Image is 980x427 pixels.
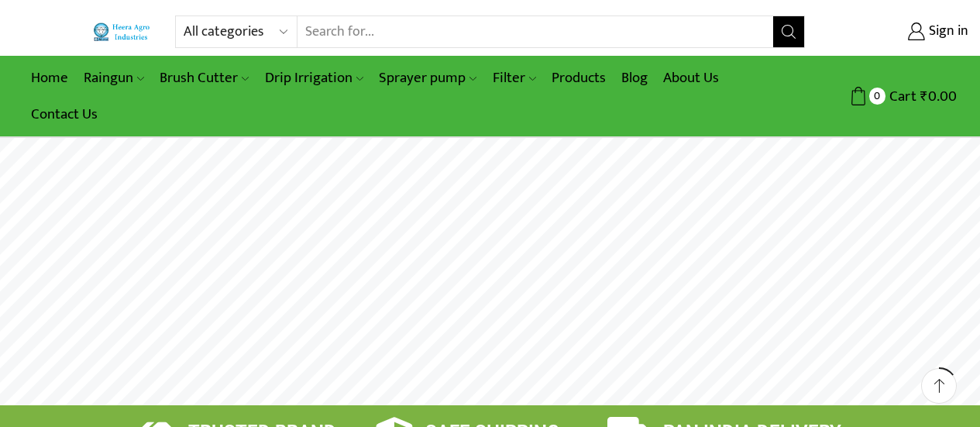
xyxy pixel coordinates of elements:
[23,96,105,133] a: Contact Us
[820,82,957,111] a: 0 Cart ₹0.00
[869,88,885,104] span: 0
[544,60,614,96] a: Products
[773,16,804,47] button: Search button
[152,60,256,96] a: Brush Cutter
[485,60,544,96] a: Filter
[920,84,928,108] span: ₹
[614,60,655,96] a: Blog
[297,16,773,47] input: Search for...
[76,60,152,96] a: Raingun
[920,84,957,108] bdi: 0.00
[371,60,484,96] a: Sprayer pump
[925,22,968,42] span: Sign in
[885,86,916,107] span: Cart
[828,18,968,46] a: Sign in
[23,60,76,96] a: Home
[655,60,727,96] a: About Us
[257,60,371,96] a: Drip Irrigation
